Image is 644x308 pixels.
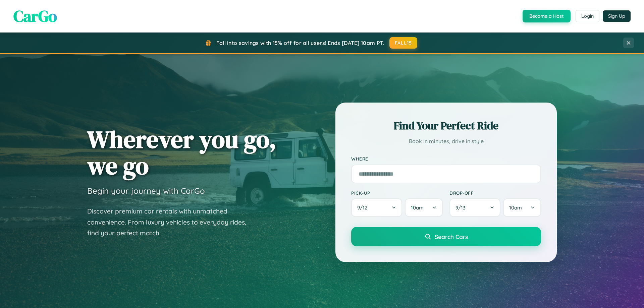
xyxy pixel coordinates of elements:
[87,186,205,196] h3: Begin your journey with CarGo
[216,40,384,46] span: Fall into savings with 15% off for all users! Ends [DATE] 10am PT.
[405,198,443,217] button: 10am
[435,233,468,240] span: Search Cars
[351,227,541,246] button: Search Cars
[455,204,469,211] span: 9 / 13
[449,190,541,196] label: Drop-off
[87,206,255,239] p: Discover premium car rentals with unmatched convenience. From luxury vehicles to everyday rides, ...
[449,198,500,217] button: 9/13
[13,5,57,27] span: CarGo
[603,10,631,22] button: Sign Up
[411,204,424,211] span: 10am
[389,37,418,49] button: FALL15
[351,190,443,196] label: Pick-up
[503,198,541,217] button: 10am
[87,126,276,179] h1: Wherever you go, we go
[351,156,541,162] label: Where
[351,198,402,217] button: 9/12
[576,10,599,22] button: Login
[523,10,571,22] button: Become a Host
[351,136,541,146] p: Book in minutes, drive in style
[351,118,541,133] h2: Find Your Perfect Ride
[509,204,522,211] span: 10am
[357,204,371,211] span: 9 / 12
